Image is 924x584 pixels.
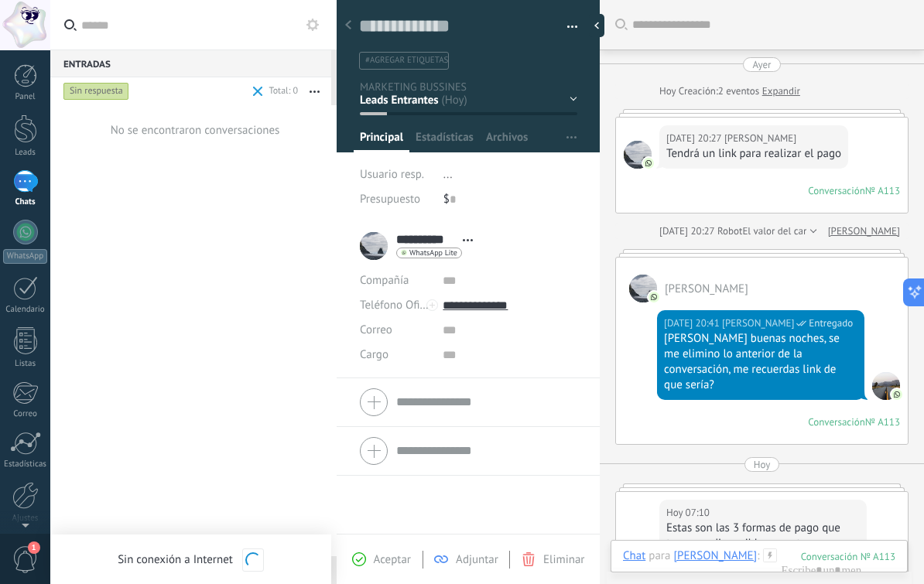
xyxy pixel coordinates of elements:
[360,268,431,292] div: Compañía
[543,552,584,567] span: Eliminar
[486,130,528,152] span: Archivos
[360,192,420,207] span: Presupuesto
[3,459,48,470] div: Estadísticas
[360,292,431,317] button: Teléfono Oficina
[3,148,48,158] div: Leads
[360,167,424,182] span: Usuario resp.
[3,409,48,419] div: Correo
[360,130,403,152] span: Principal
[360,298,440,312] span: Teléfono Oficina
[649,292,659,302] img: com.amocrm.amocrmwa.svg
[589,14,604,37] div: Ocultar
[865,184,900,197] div: № A113
[891,389,902,400] img: com.amocrm.amocrmwa.svg
[666,146,841,162] div: Tendrá un link para realizar el pago
[360,349,388,360] span: Cargo
[3,92,48,102] div: Panel
[757,548,759,564] span: :
[365,55,448,66] span: #agregar etiquetas
[649,548,670,564] span: para
[360,317,392,342] button: Correo
[752,57,771,72] div: Ayer
[665,282,748,296] span: Ana Arroyo
[374,552,411,567] span: Aceptar
[717,224,742,237] span: Robot
[722,316,794,331] span: Gerencia Daniel (Oficina de Venta)
[360,187,432,212] div: Presupuesto
[3,249,47,264] div: WhatsApp
[664,316,722,331] div: [DATE] 20:41
[762,84,800,99] a: Expandir
[754,457,771,472] div: Hoy
[416,130,474,152] span: Estadísticas
[443,167,453,182] span: ...
[724,131,796,146] span: Ana Arroyo
[360,342,431,367] div: Cargo
[659,224,717,239] div: [DATE] 20:27
[872,372,900,400] span: Gerencia Daniel
[50,50,331,77] div: Entradas
[118,548,264,572] div: Sin conexión a Internet
[865,415,900,429] div: № A113
[718,84,759,99] span: 2 eventos
[666,131,724,146] div: [DATE] 20:27
[456,552,498,567] span: Adjuntar
[3,305,48,315] div: Calendario
[801,550,895,563] div: 113
[808,184,865,197] div: Conversación
[742,224,871,239] span: El valor del campo «Teléfono»
[111,123,280,138] div: No se encontraron conversaciones
[808,415,865,429] div: Conversación
[443,187,577,212] div: $
[828,224,900,239] a: [PERSON_NAME]
[28,541,40,554] span: 1
[624,141,652,169] span: Ana Arroyo
[666,521,860,567] div: Estas son las 3 formas de pago que tenemos disponibles para tus colegiaturas.
[263,84,298,99] div: Total: 0
[664,331,857,393] div: [PERSON_NAME] buenas noches, se me elimino lo anterior de la conversación, me recuerdas link de q...
[659,84,800,99] div: Creación:
[673,548,757,562] div: Ana Arroyo
[409,249,457,257] span: WhatsApp Lite
[3,197,48,207] div: Chats
[659,84,679,99] div: Hoy
[629,275,657,302] span: Ana Arroyo
[809,316,853,331] span: Entregado
[666,505,712,521] div: Hoy 07:10
[3,359,48,369] div: Listas
[360,162,432,187] div: Usuario resp.
[643,158,654,169] img: com.amocrm.amocrmwa.svg
[360,323,392,337] span: Correo
[63,82,129,101] div: Sin respuesta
